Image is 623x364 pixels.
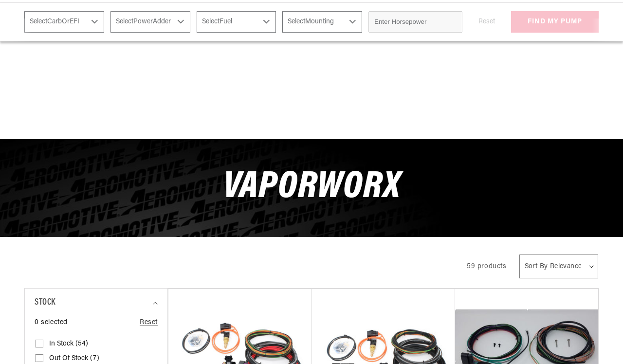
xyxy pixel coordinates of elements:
[140,317,158,328] a: Reset
[197,11,276,33] select: Fuel
[110,11,190,33] select: PowerAdder
[467,263,507,270] span: 59 products
[24,11,104,33] select: CarbOrEFI
[35,317,68,328] span: 0 selected
[35,296,55,310] span: Stock
[35,289,158,317] summary: Stock (0 selected)
[223,168,400,207] span: VaporWorx
[368,11,462,33] input: Enter Horsepower
[49,354,99,363] span: Out of stock (7)
[49,340,88,348] span: In stock (54)
[282,11,362,33] select: Mounting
